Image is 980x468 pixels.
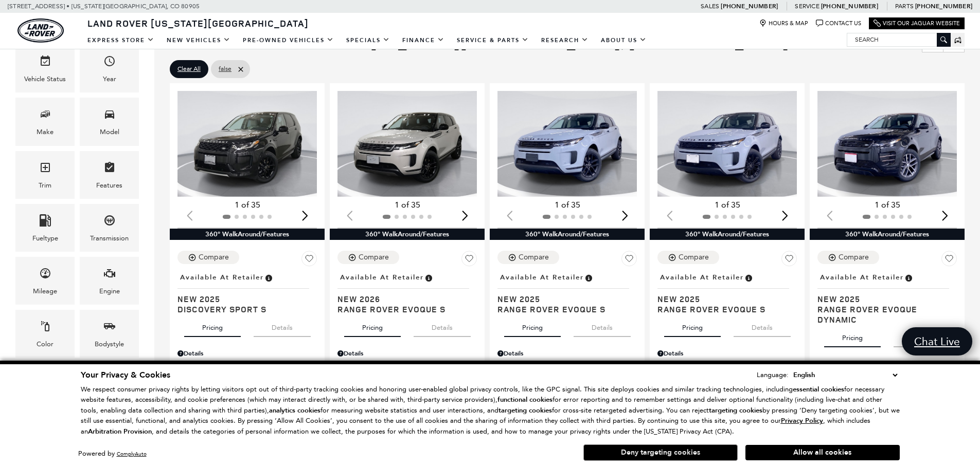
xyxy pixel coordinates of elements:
[17,18,64,43] img: Land Rover
[497,199,637,211] div: 1 of 35
[39,317,51,339] span: Color
[904,272,913,283] span: Vehicle is in stock and ready for immediate delivery. Due to demand, availability is subject to c...
[820,272,904,283] span: Available at Retailer
[337,270,477,314] a: Available at RetailerNew 2026Range Rover Evoque S
[301,251,317,270] button: Save Vehicle
[15,310,75,358] div: ColorColor
[103,105,116,126] span: Model
[817,199,957,211] div: 1 of 35
[817,91,958,197] div: 1 / 2
[8,3,200,10] a: [STREET_ADDRESS] • [US_STATE][GEOGRAPHIC_DATA], CO 80905
[33,286,57,297] div: Mileage
[81,31,161,49] a: EXPRESS STORE
[810,229,965,240] div: 360° WalkAround/Features
[498,406,552,415] strong: targeting cookies
[938,204,952,227] div: Next slide
[657,270,797,314] a: Available at RetailerNew 2025Range Rover Evoque S
[657,199,797,211] div: 1 of 35
[595,31,653,49] a: About Us
[535,31,595,49] a: Research
[781,251,797,270] button: Save Vehicle
[817,91,958,197] img: 2025 Land Rover Range Rover Evoque Dynamic 1
[180,272,264,283] span: Available at Retailer
[80,204,139,252] div: TransmissionTransmission
[39,159,51,180] span: Trim
[199,253,229,262] div: Compare
[337,349,477,358] div: Pricing Details - Range Rover Evoque S
[177,270,317,314] a: Available at RetailerNew 2025Discovery Sport S
[15,151,75,199] div: TrimTrim
[894,325,951,347] button: details tab
[330,229,485,240] div: 360° WalkAround/Features
[817,294,949,304] span: New 2025
[80,257,139,305] div: EngineEngine
[817,251,879,264] button: Compare Vehicle
[657,251,719,264] button: Compare Vehicle
[657,349,797,358] div: Pricing Details - Range Rover Evoque S
[39,212,51,233] span: Fueltype
[103,73,116,85] div: Year
[337,91,478,197] div: 1 / 2
[941,251,957,270] button: Save Vehicle
[15,257,75,305] div: MileageMileage
[497,349,637,358] div: Pricing Details - Range Rover Evoque S
[80,98,139,145] div: ModelModel
[657,294,789,304] span: New 2025
[344,314,401,337] button: pricing tab
[621,251,637,270] button: Save Vehicle
[37,126,54,138] div: Make
[497,91,638,197] div: 1 / 2
[337,91,478,197] img: 2026 Land Rover Range Rover Evoque S 1
[816,20,861,27] a: Contact Us
[895,3,914,10] span: Parts
[39,52,51,73] span: Vehicle
[269,406,320,415] strong: analytics cookies
[184,314,241,337] button: pricing tab
[821,2,878,10] a: [PHONE_NUMBER]
[219,63,231,76] span: false
[793,385,844,394] strong: essential cookies
[847,33,950,46] input: Search
[824,325,881,347] button: pricing tab
[745,445,900,460] button: Allow all cookies
[839,253,869,262] div: Compare
[78,451,147,457] div: Powered by
[264,272,273,283] span: Vehicle is in stock and ready for immediate delivery. Due to demand, availability is subject to c...
[337,304,469,314] span: Range Rover Evoque S
[497,251,559,264] button: Compare Vehicle
[298,204,312,227] div: Next slide
[915,2,972,10] a: [PHONE_NUMBER]
[337,251,399,264] button: Compare Vehicle
[414,314,471,337] button: details tab
[80,151,139,199] div: FeaturesFeatures
[337,294,469,304] span: New 2026
[103,265,116,286] span: Engine
[96,180,122,191] div: Features
[461,251,477,270] button: Save Vehicle
[80,45,139,92] div: YearYear
[337,199,477,211] div: 1 of 35
[39,180,51,191] div: Trim
[817,270,957,325] a: Available at RetailerNew 2025Range Rover Evoque Dynamic
[81,369,170,381] span: Your Privacy & Cookies
[340,272,424,283] span: Available at Retailer
[15,98,75,145] div: MakeMake
[664,314,721,337] button: pricing tab
[909,334,965,348] span: Chat Live
[902,327,972,355] a: Chat Live
[24,73,66,85] div: Vehicle Status
[177,304,309,314] span: Discovery Sport S
[817,359,957,368] div: Pricing Details - Range Rover Evoque Dynamic
[103,52,116,73] span: Year
[90,233,129,244] div: Transmission
[874,20,960,27] a: Visit Our Jaguar Website
[757,371,789,378] div: Language:
[39,265,51,286] span: Mileage
[424,272,433,283] span: Vehicle is in stock and ready for immediate delivery. Due to demand, availability is subject to c...
[177,91,318,197] img: 2025 Land Rover Discovery Sport S 1
[177,199,317,211] div: 1 of 35
[497,270,637,314] a: Available at RetailerNew 2025Range Rover Evoque S
[781,416,823,425] u: Privacy Policy
[657,91,798,197] div: 1 / 2
[88,427,152,436] strong: Arbitration Provision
